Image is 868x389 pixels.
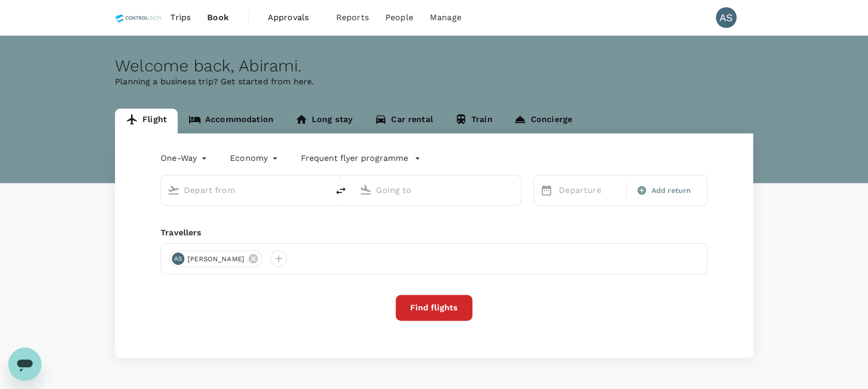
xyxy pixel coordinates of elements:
[115,76,753,88] p: Planning a business trip? Get started from here.
[503,109,583,133] a: Concierge
[301,152,408,164] p: Frequent flyer programme
[376,182,499,198] input: Going to
[651,185,691,196] span: Add return
[115,6,162,29] img: Control Union Malaysia Sdn. Bhd.
[161,150,209,167] div: One-Way
[513,189,515,191] button: Open
[385,11,413,24] span: People
[169,250,262,267] div: AS[PERSON_NAME]
[430,11,461,24] span: Manage
[170,11,191,24] span: Trips
[444,109,503,133] a: Train
[207,11,229,24] span: Book
[716,7,736,28] div: AS
[336,11,369,24] span: Reports
[321,189,323,191] button: Open
[364,109,444,133] a: Car rental
[178,109,284,133] a: Accommodation
[181,254,251,264] span: [PERSON_NAME]
[115,109,178,133] a: Flight
[328,178,353,203] button: delete
[115,56,753,76] div: Welcome back , Abirami .
[172,252,184,265] div: AS
[301,152,421,164] button: Frequent flyer programme
[559,184,620,197] p: Departure
[230,150,280,167] div: Economy
[396,295,472,321] button: Find flights
[268,11,320,24] span: Approvals
[284,109,364,133] a: Long stay
[184,182,307,198] input: Depart from
[161,227,707,239] div: Travellers
[8,348,41,381] iframe: Button to launch messaging window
